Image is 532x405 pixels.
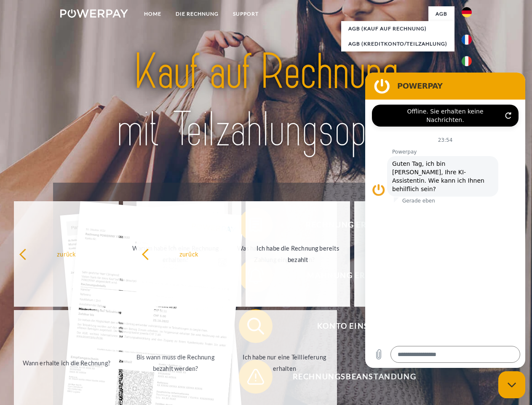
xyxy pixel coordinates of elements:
[128,351,223,374] div: Bis wann muss die Rechnung bezahlt werden?
[359,243,454,265] div: [PERSON_NAME] wurde retourniert
[341,36,454,51] a: AGB (Kreditkonto/Teilzahlung)
[239,309,458,343] button: Konto einsehen
[251,309,457,343] span: Konto einsehen
[462,35,472,45] img: fr
[251,360,457,394] span: Rechnungsbeanstandung
[80,40,452,162] img: title-powerpay_de.svg
[226,6,266,22] a: SUPPORT
[237,351,332,374] div: Ich habe nur eine Teillieferung erhalten
[428,6,454,22] a: agb
[137,6,168,22] a: Home
[341,21,454,36] a: AGB (Kauf auf Rechnung)
[142,248,236,259] div: zurück
[462,56,472,66] img: it
[19,357,114,368] div: Wann erhalte ich die Rechnung?
[462,7,472,17] img: de
[19,248,114,259] div: zurück
[365,73,525,368] iframe: Messaging-Fenster
[239,360,458,394] button: Rechnungsbeanstandung
[251,243,345,265] div: Ich habe die Rechnung bereits bezahlt
[60,9,128,18] img: logo-powerpay-white.svg
[498,371,525,398] iframe: Schaltfläche zum Öffnen des Messaging-Fensters; Konversation läuft
[168,6,226,22] a: DIE RECHNUNG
